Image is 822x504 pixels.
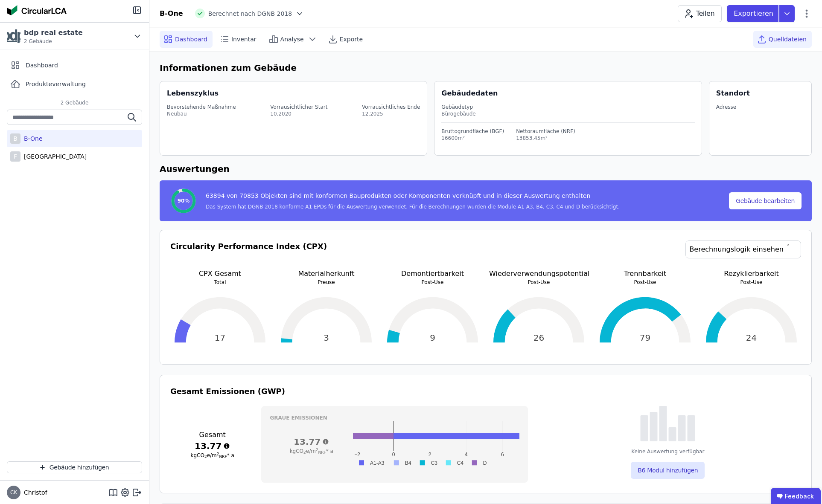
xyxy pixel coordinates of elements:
[702,279,801,286] p: Post-Use
[208,9,292,18] span: Berechnet nach DGNB 2018
[7,461,142,473] button: Gebäude hinzufügen
[170,385,801,397] h3: Gesamt Emissionen (GWP)
[10,133,20,144] div: B
[702,269,801,279] p: Rezyklierbarkeit
[441,135,504,142] div: 16600m²
[160,9,183,19] div: B-One
[277,279,376,286] p: Preuse
[631,462,705,479] button: B6 Modul hinzufügen
[383,269,482,279] p: Demontiertbarkeit
[24,38,83,45] span: 2 Gebäude
[516,128,575,135] div: Nettoraumfläche (NRF)
[316,448,318,452] sup: 2
[170,269,270,279] p: CPX Gesamt
[170,430,254,440] h3: Gesamt
[219,455,227,459] sub: NRF
[318,450,326,455] sub: NRF
[170,240,327,269] h3: Circularity Performance Index (CPX)
[441,128,504,135] div: Bruttogrundfläche (BGF)
[270,414,519,421] h3: Graue Emissionen
[290,448,333,454] span: kgCO e/m * a
[217,452,219,456] sup: 2
[20,488,47,497] span: Christof
[10,151,20,162] div: F
[270,110,327,117] div: 10.2020
[175,35,207,43] span: Dashboard
[631,448,704,455] div: Keine Auswertung verfügbar
[516,135,575,142] div: 13853.45m²
[441,104,694,110] div: Gebäudetyp
[716,104,737,110] div: Adresse
[595,279,695,286] p: Post-Use
[170,440,254,452] h3: 13.77
[26,61,58,70] span: Dashboard
[595,269,695,279] p: Trennbarkeit
[160,61,812,74] h6: Informationen zum Gebäude
[769,35,807,43] span: Quelldateien
[178,197,190,204] span: 90%
[204,455,207,459] sub: 2
[160,162,812,175] h6: Auswertungen
[206,191,620,203] div: 63894 von 70853 Objekten sind mit konformen Bauprodukten oder Komponenten verknüpft und in dieser...
[716,110,737,117] div: --
[167,88,219,98] div: Lebenszyklus
[231,35,257,43] span: Inventar
[383,279,482,286] p: Post-Use
[277,269,376,279] p: Materialherkunft
[640,406,695,441] img: empty-state
[7,29,20,43] img: bdp real estate
[24,28,83,38] div: bdp real estate
[280,35,304,43] span: Analyse
[7,5,67,15] img: Concular
[489,269,589,279] p: Wiederverwendungspotential
[441,88,701,98] div: Gebäudedaten
[270,436,353,448] h3: 13.77
[270,104,327,110] div: Vorrausichtlicher Start
[20,152,87,161] div: [GEOGRAPHIC_DATA]
[716,88,750,98] div: Standort
[303,450,306,455] sub: 2
[734,9,775,19] p: Exportieren
[678,5,722,22] button: Teilen
[489,279,589,286] p: Post-Use
[362,110,420,117] div: 12.2025
[20,134,43,143] div: B-One
[26,80,86,88] span: Produkteverwaltung
[167,104,236,110] div: Bevorstehende Maßnahme
[441,110,694,117] div: Bürogebäude
[729,192,802,209] button: Gebäude bearbeiten
[191,452,234,458] span: kgCO e/m * a
[206,203,620,210] div: Das System hat DGNB 2018 konforme A1 EPDs für die Auswertung verwendet. Für die Berechnungen wurd...
[52,99,97,106] span: 2 Gebäude
[685,240,801,258] a: Berechnungslogik einsehen
[340,35,363,43] span: Exporte
[10,490,17,495] span: CK
[167,110,236,117] div: Neubau
[362,104,420,110] div: Vorrausichtliches Ende
[170,279,270,286] p: Total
